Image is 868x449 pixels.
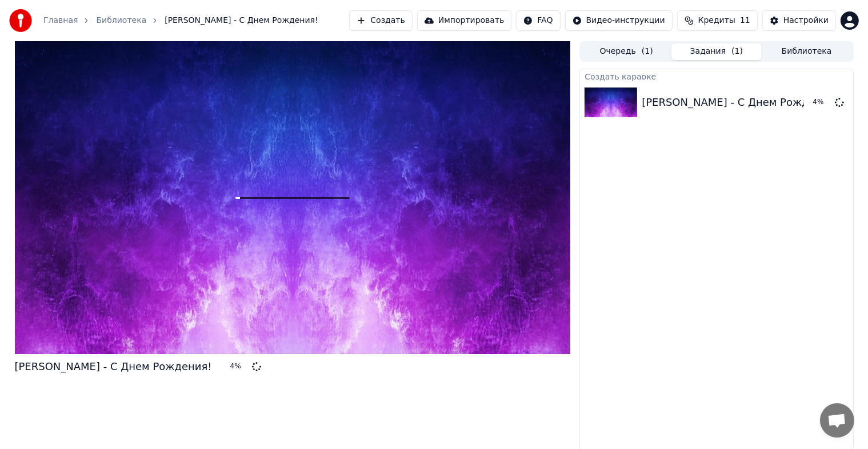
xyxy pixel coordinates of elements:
[731,46,743,57] span: ( 1 )
[580,69,853,83] div: Создать караоке
[783,15,829,26] div: Настройки
[698,15,735,26] span: Кредиты
[642,94,839,110] div: [PERSON_NAME] - С Днем Рождения!
[642,46,653,57] span: ( 1 )
[96,15,146,26] a: Библиотека
[15,359,212,375] div: [PERSON_NAME] - С Днем Рождения!
[516,10,560,31] button: FAQ
[581,43,671,60] button: Очередь
[9,9,32,32] img: youka
[43,15,78,26] a: Главная
[762,10,836,31] button: Настройки
[813,98,830,107] div: 4 %
[762,43,852,60] button: Библиотека
[565,10,673,31] button: Видео-инструкции
[677,10,758,31] button: Кредиты11
[165,15,318,26] span: [PERSON_NAME] - С Днем Рождения!
[820,403,854,438] div: Открытый чат
[417,10,512,31] button: Импортировать
[671,43,762,60] button: Задания
[349,10,412,31] button: Создать
[740,15,750,26] span: 11
[230,362,247,371] div: 4 %
[43,15,318,26] nav: breadcrumb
